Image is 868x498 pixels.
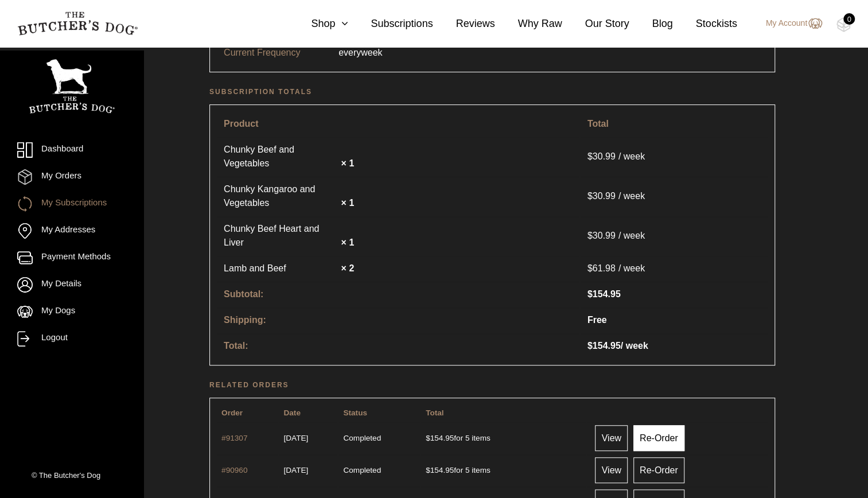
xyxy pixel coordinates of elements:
[17,250,126,266] a: Payment Methods
[587,191,593,201] span: $
[587,151,618,161] span: 30.99
[587,341,593,351] span: $
[587,341,621,351] span: 154.95
[426,434,430,442] span: $
[562,16,629,32] a: Our Story
[17,304,126,320] a: My Dogs
[595,457,627,483] a: View
[581,333,768,358] td: / week
[587,263,593,273] span: $
[224,182,338,210] a: Chunky Kangaroo and Vegetables
[581,308,768,332] td: Free
[338,454,420,485] td: Completed
[587,151,593,161] span: $
[754,17,822,30] a: My Account
[288,16,348,32] a: Shop
[283,466,308,474] time: 1755509203
[17,169,126,185] a: My Orders
[209,379,775,391] h2: Related orders
[587,262,618,275] span: 61.98
[587,289,621,299] span: 154.95
[221,408,243,417] span: Order
[224,262,338,275] a: Lamb and Beef
[581,216,768,255] td: / week
[341,198,354,208] strong: × 1
[224,222,338,250] a: Chunky Beef Heart and Liver
[217,282,579,306] th: Subtotal:
[17,142,126,158] a: Dashboard
[836,17,851,32] img: TBD_Cart-Empty.png
[595,425,627,451] a: View
[341,263,354,273] strong: × 2
[224,46,338,60] p: Current Frequency
[217,308,579,332] th: Shipping:
[421,422,586,453] td: for 5 items
[209,86,775,98] h2: Subscription totals
[341,158,354,168] strong: × 1
[217,333,579,358] th: Total:
[587,289,593,299] span: $
[283,408,300,417] span: Date
[581,112,768,136] th: Total
[341,238,354,247] strong: × 1
[421,454,586,485] td: for 5 items
[426,466,454,474] span: 154.95
[633,457,684,483] a: Re-Order
[673,16,737,32] a: Stockists
[629,16,673,32] a: Blog
[348,16,433,32] a: Subscriptions
[343,408,367,417] span: Status
[361,46,382,60] span: week
[17,277,126,293] a: My Details
[338,422,420,453] td: Completed
[495,16,562,32] a: Why Raw
[221,434,247,442] a: View order number 91307
[224,143,338,170] a: Chunky Beef and Vegetables
[426,466,430,474] span: $
[587,231,618,240] span: 30.99
[17,223,126,239] a: My Addresses
[581,177,768,215] td: / week
[221,466,247,474] a: View order number 90960
[17,196,126,212] a: My Subscriptions
[426,408,443,417] span: Total
[29,59,115,114] img: TBD_Portrait_Logo_White.png
[587,191,618,201] span: 30.99
[587,231,593,240] span: $
[633,425,684,451] a: Re-Order
[581,137,768,176] td: / week
[581,256,768,281] td: / week
[17,331,126,347] a: Logout
[338,46,361,60] span: every
[426,434,454,442] span: 154.95
[433,16,495,32] a: Reviews
[217,112,579,136] th: Product
[843,13,855,25] div: 0
[283,434,308,442] time: 1756114051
